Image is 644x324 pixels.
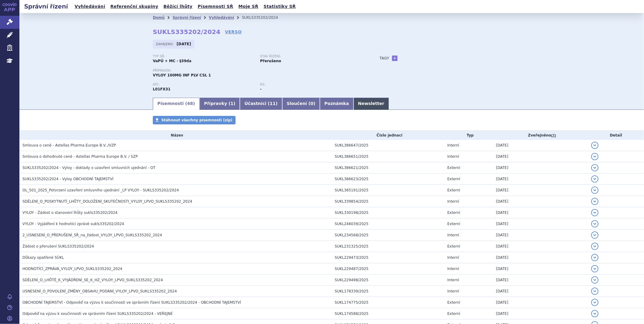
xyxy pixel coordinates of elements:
[588,131,644,140] th: Detail
[332,297,444,308] td: SUKL174775/2025
[493,275,588,286] td: [DATE]
[448,233,459,237] span: Interní
[200,98,240,110] a: Přípravky (1)
[230,101,233,106] span: 1
[161,118,233,122] span: Stáhnout všechny písemnosti (zip)
[173,15,201,20] a: Správní řízení
[493,162,588,174] td: [DATE]
[493,286,588,297] td: [DATE]
[332,131,444,140] th: Číslo jednací
[448,278,459,282] span: Interní
[162,2,194,11] a: Běžící lhůty
[22,278,163,282] span: SDĚLENÍ_O_LHŮTĚ_K_VYJÁDŘENÍ_SE_K_HZ_VYLOY_LPVO_SUKLS335202_2024
[236,2,260,11] a: Moje SŘ
[448,143,459,147] span: Interní
[591,310,599,317] button: detail
[448,222,460,226] span: Externí
[156,42,175,46] span: Zahájeno:
[448,211,460,215] span: Externí
[332,241,444,252] td: SUKL231325/2025
[153,83,254,86] p: ATC:
[591,254,599,261] button: detail
[22,289,177,293] span: USNESENÍ_O_POVOLENÍ_ZMĚNY_OBSAHU_PODÁNÍ_VYLOY_LPVO_SUKLS335202_2024
[448,177,460,181] span: Externí
[493,308,588,319] td: [DATE]
[591,209,599,216] button: detail
[262,2,297,11] a: Statistiky SŘ
[591,198,599,205] button: detail
[153,59,191,63] strong: VaPÚ + MC - §39da
[22,312,173,316] span: Odpověď na výzvu k součinnosti ve správním řízení SUKLS335202/2024 - VEŘEJNÉ
[354,98,389,110] a: Newsletter
[332,286,444,297] td: SUKL178339/2025
[22,188,179,192] span: OL_501_2025_Potvrzení uzavření smluvního ujednání _LP VYLOY - SUKLS335202/2024
[22,300,241,305] span: OBCHODNÍ TAJEMSTVÍ - Odpověď na výzvu k součinnosti ve správním řízení SUKLS335202/2024 - OBCHODN...
[493,230,588,241] td: [DATE]
[332,230,444,241] td: SUKL234568/2025
[332,207,444,218] td: SUKL330198/2025
[153,98,200,110] a: Písemnosti (48)
[591,299,599,306] button: detail
[73,2,107,11] a: Vyhledávání
[493,131,588,140] th: Zveřejněno
[493,140,588,151] td: [DATE]
[242,13,286,22] li: SUKLS335202/2024
[153,69,367,73] p: Přípravek:
[177,42,191,46] strong: [DATE]
[493,241,588,252] td: [DATE]
[22,166,156,170] span: SUKLS335202/2024 - Vyloy - doklady o uzavření smluvních ujednání - OT
[22,211,118,215] span: VYLOY - Žádost o stanovení lhůty sukls335202/2024
[260,87,262,91] strong: -
[493,185,588,196] td: [DATE]
[591,265,599,272] button: detail
[493,174,588,185] td: [DATE]
[591,231,599,239] button: detail
[448,154,459,159] span: Interní
[282,98,320,110] a: Sloučení (0)
[332,275,444,286] td: SUKL229498/2025
[591,220,599,228] button: detail
[153,15,165,20] a: Domů
[332,218,444,230] td: SUKL246039/2025
[332,151,444,162] td: SUKL386651/2025
[260,55,361,58] p: Stav řízení:
[22,255,64,260] span: Důkazy opatřené SÚKL
[448,312,460,316] span: Externí
[332,162,444,174] td: SUKL386621/2025
[448,199,459,204] span: Interní
[448,289,459,293] span: Interní
[260,83,361,86] p: RS:
[22,143,116,147] span: Smlouva o ceně - Astellas Pharma Europe B.V../VZP
[22,267,122,271] span: HODNOTÍCÍ_ZPRÁVA_VYLOY_LPVO_SUKLS335202_2024
[240,98,282,110] a: Účastníci (11)
[153,87,171,91] strong: ZOLBETUXIMAB
[196,2,235,11] a: Písemnosti SŘ
[493,263,588,275] td: [DATE]
[332,308,444,319] td: SUKL174588/2025
[591,153,599,160] button: detail
[153,73,211,77] span: VYLOY 100MG INF PLV CSL 1
[225,29,242,35] a: VERSO
[153,28,220,35] strong: SUKLS335202/2024
[332,263,444,275] td: SUKL229487/2025
[493,218,588,230] td: [DATE]
[448,255,459,260] span: Interní
[493,151,588,162] td: [DATE]
[332,196,444,207] td: SUKL339854/2025
[493,297,588,308] td: [DATE]
[320,98,354,110] a: Poznámka
[19,131,332,140] th: Název
[444,131,493,140] th: Typ
[493,252,588,263] td: [DATE]
[19,2,73,11] h2: Správní řízení
[591,243,599,250] button: detail
[591,142,599,149] button: detail
[591,175,599,183] button: detail
[332,185,444,196] td: SUKL385191/2025
[22,177,113,181] span: SUKLS335202/2024 - Vyloy OBCHODNÍ TAJEMSTVÍ
[448,188,460,192] span: Externí
[187,101,193,106] span: 48
[22,233,162,237] span: 2_USNESENÍ_O_PŘERUŠENÍ_SŘ_na_žádost_VYLOY_LPVO_SUKLS335202_2024
[591,187,599,194] button: detail
[448,166,460,170] span: Externí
